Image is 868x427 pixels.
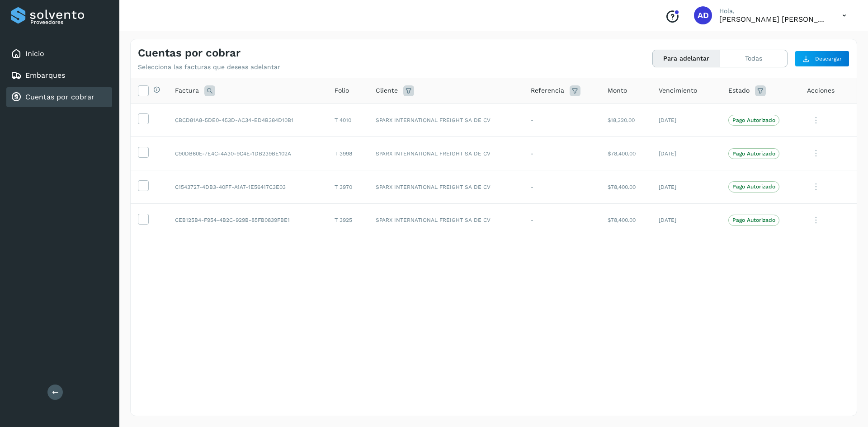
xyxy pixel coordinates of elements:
p: Proveedores [30,19,108,25]
a: Embarques [25,71,65,80]
span: Factura [175,86,199,95]
td: CBCD81A8-5DE0-453D-AC34-ED4B384D10B1 [168,103,327,137]
td: $78,400.00 [600,203,651,237]
p: Pago Autorizado [732,117,775,123]
button: Descargar [795,51,849,67]
td: - [524,203,600,237]
p: Hola, [719,7,828,15]
span: Acciones [807,86,835,95]
td: T 3970 [327,170,368,204]
span: Referencia [531,86,564,95]
td: [DATE] [651,103,722,137]
td: SPARX INTERNATIONAL FREIGHT SA DE CV [368,103,524,137]
div: Embarques [6,66,112,85]
td: T 3925 [327,203,368,237]
td: [DATE] [651,170,722,204]
td: C1543727-4DB3-40FF-A1A7-1E56417C3E03 [168,170,327,204]
span: Vencimiento [659,86,697,95]
td: - [524,170,600,204]
td: [DATE] [651,137,722,170]
button: Para adelantar [653,50,720,67]
td: CEB125B4-F954-4B2C-929B-85FB0839FBE1 [168,203,327,237]
td: $78,400.00 [600,170,651,204]
td: $18,320.00 [600,103,651,137]
td: T 3998 [327,137,368,170]
div: Inicio [6,44,112,64]
p: Pago Autorizado [732,183,775,190]
p: ALMA DELIA CASTAÑEDA MERCADO [719,15,828,23]
td: [DATE] [651,203,722,237]
td: SPARX INTERNATIONAL FREIGHT SA DE CV [368,170,524,204]
td: - [524,137,600,170]
p: Selecciona las facturas que deseas adelantar [138,63,280,71]
td: C90DB60E-7E4C-4A30-9C4E-1DB239BE102A [168,137,327,170]
td: SPARX INTERNATIONAL FREIGHT SA DE CV [368,203,524,237]
p: Pago Autorizado [732,150,775,157]
button: Todas [720,50,787,67]
span: Monto [608,86,627,95]
a: Inicio [25,49,44,58]
span: Cliente [376,86,398,95]
td: $78,400.00 [600,137,651,170]
span: Folio [335,86,349,95]
div: Cuentas por cobrar [6,87,112,107]
a: Cuentas por cobrar [25,93,94,101]
td: T 4010 [327,103,368,137]
td: - [524,103,600,137]
span: Estado [728,86,750,95]
p: Pago Autorizado [732,217,775,223]
span: Descargar [815,55,842,63]
td: SPARX INTERNATIONAL FREIGHT SA DE CV [368,137,524,170]
h4: Cuentas por cobrar [138,47,241,60]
